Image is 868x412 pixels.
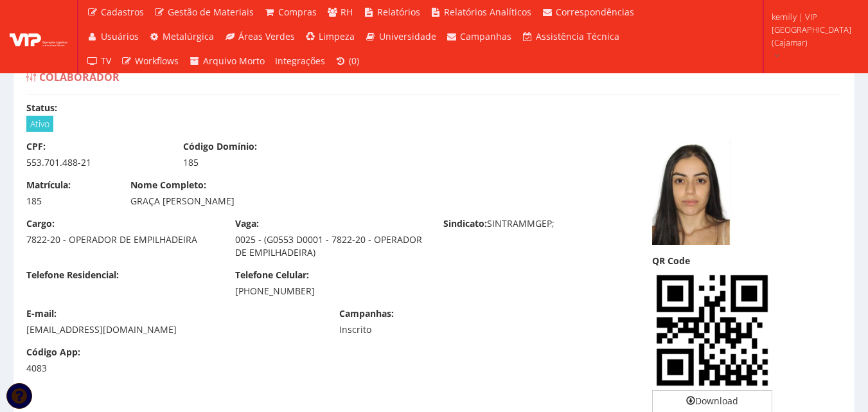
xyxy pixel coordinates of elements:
[441,24,517,49] a: Campanhas
[163,30,214,42] span: Metalúrgica
[330,49,365,73] a: (0)
[339,323,477,336] div: Inscrito
[341,6,353,18] span: RH
[26,156,164,169] div: 553.701.488-21
[26,307,57,320] label: E-mail:
[168,6,254,18] span: Gestão de Materiais
[275,55,325,67] span: Integrações
[116,49,184,73] a: Workflows
[219,24,300,49] a: Áreas Verdes
[101,30,139,42] span: Usuários
[379,30,436,42] span: Universidade
[144,24,220,49] a: Metalúrgica
[82,24,144,49] a: Usuários
[235,217,259,230] label: Vaga:
[235,269,309,282] label: Telefone Celular:
[183,140,257,153] label: Código Domínio:
[444,6,531,18] span: Relatórios Analíticos
[26,195,111,208] div: 185
[349,55,359,67] span: (0)
[556,6,634,18] span: Correspondências
[339,307,394,320] label: Campanhas:
[26,346,80,359] label: Código App:
[434,217,642,233] div: SINTRAMMGEP;
[652,271,772,391] img: SP5tLh4rwAAAABJRU5ErkJggg==
[130,195,529,208] div: GRAÇA [PERSON_NAME]
[26,323,320,336] div: [EMAIL_ADDRESS][DOMAIN_NAME]
[26,116,53,132] span: Ativo
[101,55,111,67] span: TV
[652,390,772,412] a: Download
[443,217,487,230] label: Sindicato:
[460,30,511,42] span: Campanhas
[26,217,55,230] label: Cargo:
[652,140,731,245] img: captura-de-tela-2025-08-12-131912-1755015708689b6a1c760a4.png
[235,285,425,298] div: [PHONE_NUMBER]
[517,24,624,49] a: Assistência Técnica
[319,30,355,42] span: Limpeza
[26,362,111,375] div: 4083
[536,30,619,42] span: Assistência Técnica
[39,70,120,84] span: Colaborador
[235,233,425,259] div: 0025 - (G0553 D0001 - 7822-20 - OPERADOR DE EMPILHADEIRA)
[101,6,144,18] span: Cadastros
[26,233,216,246] div: 7822-20 - OPERADOR DE EMPILHADEIRA
[130,179,206,192] label: Nome Completo:
[26,179,71,192] label: Matrícula:
[26,140,46,153] label: CPF:
[184,49,270,73] a: Arquivo Morto
[652,255,690,267] label: QR Code
[270,49,330,73] a: Integrações
[278,6,317,18] span: Compras
[360,24,441,49] a: Universidade
[300,24,360,49] a: Limpeza
[772,10,851,49] span: kemilly | VIP [GEOGRAPHIC_DATA] (Cajamar)
[26,269,119,282] label: Telefone Residencial:
[135,55,179,67] span: Workflows
[82,49,116,73] a: TV
[10,27,67,46] img: logo
[377,6,420,18] span: Relatórios
[183,156,321,169] div: 185
[238,30,295,42] span: Áreas Verdes
[203,55,265,67] span: Arquivo Morto
[26,102,57,114] label: Status:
